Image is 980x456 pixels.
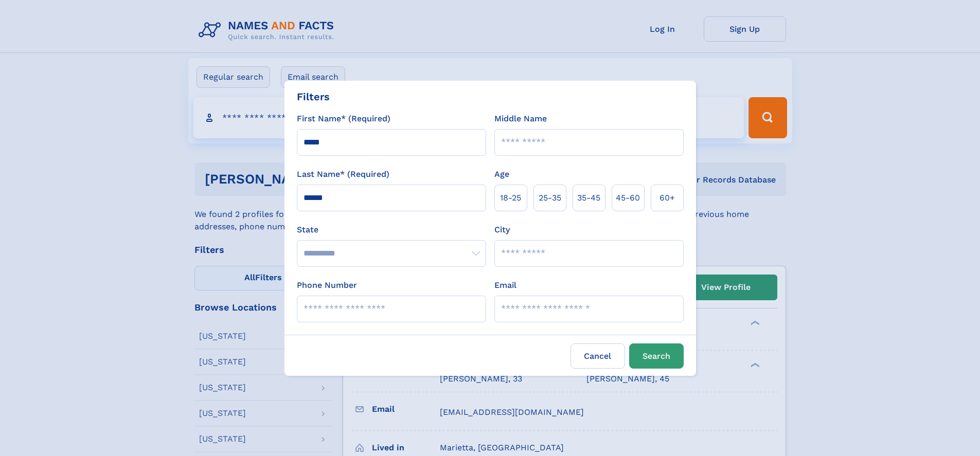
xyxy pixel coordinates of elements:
[297,113,390,125] label: First Name* (Required)
[297,89,330,104] div: Filters
[297,279,357,291] label: Phone Number
[494,113,547,125] label: Middle Name
[494,168,509,180] label: Age
[297,168,389,180] label: Last Name* (Required)
[494,279,516,291] label: Email
[660,192,675,204] span: 60+
[577,192,600,204] span: 35‑45
[500,192,521,204] span: 18‑25
[629,343,684,369] button: Search
[539,192,561,204] span: 25‑35
[494,224,510,236] label: City
[571,343,625,369] label: Cancel
[616,192,640,204] span: 45‑60
[297,224,486,236] label: State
